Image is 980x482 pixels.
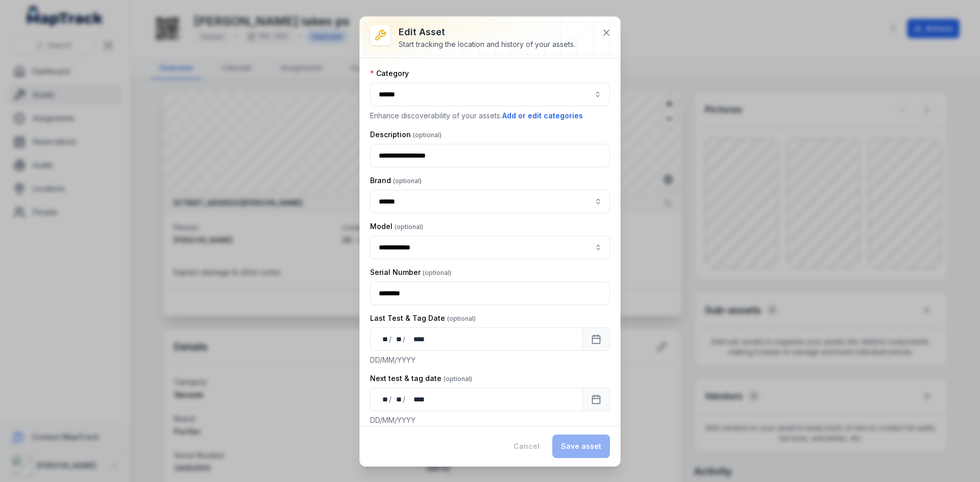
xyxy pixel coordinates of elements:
[403,394,406,404] div: /
[406,334,426,344] div: year,
[399,39,575,49] div: Start tracking the location and history of your assets.
[399,25,575,39] h3: Edit asset
[370,355,610,365] p: DD/MM/YYYY
[370,130,442,140] label: Description
[370,221,423,232] label: Model
[502,110,583,121] button: Add or edit categories
[389,394,393,404] div: /
[393,334,403,344] div: month,
[370,415,610,425] p: DD/MM/YYYY
[379,334,389,344] div: day,
[582,327,610,351] button: Calendar
[370,236,610,259] input: asset-edit:cf[ae11ba15-1579-4ecc-996c-910ebae4e155]-label
[370,267,451,277] label: Serial Number
[370,110,610,121] p: Enhance discoverability of your assets.
[403,334,406,344] div: /
[370,373,472,384] label: Next test & tag date
[370,175,422,186] label: Brand
[389,334,393,344] div: /
[370,313,476,323] label: Last Test & Tag Date
[406,394,426,404] div: year,
[370,68,409,79] label: Category
[393,394,403,404] div: month,
[370,190,610,213] input: asset-edit:cf[95398f92-8612-421e-aded-2a99c5a8da30]-label
[582,388,610,411] button: Calendar
[379,394,389,404] div: day,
